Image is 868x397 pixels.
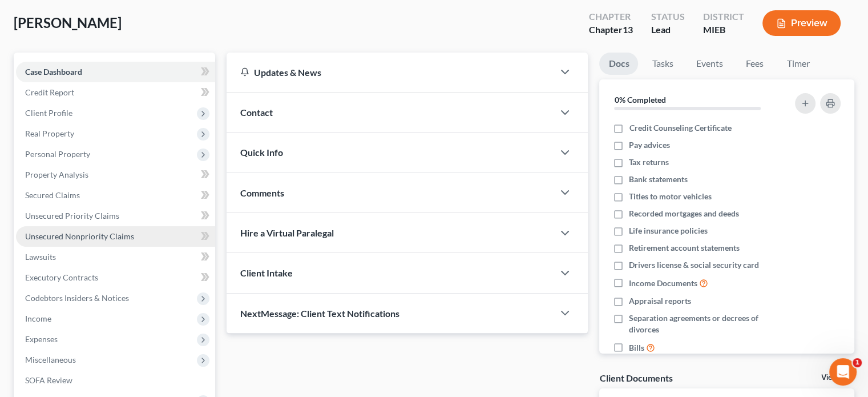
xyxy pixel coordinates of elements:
span: Executory Contracts [25,272,98,282]
span: Recorded mortgages and deeds [629,208,739,219]
div: Client Documents [599,372,672,384]
span: Separation agreements or decrees of divorces [629,312,781,335]
span: SOFA Review [25,375,72,385]
span: NextMessage: Client Text Notifications [240,308,399,319]
strong: 0% Completed [614,95,665,105]
div: Chapter [589,23,633,37]
span: Client Intake [240,267,293,278]
a: Timer [777,53,818,75]
span: Expenses [25,334,58,344]
a: Unsecured Priority Claims [16,206,215,226]
span: Unsecured Nonpriority Claims [25,231,134,241]
div: MIEB [703,23,744,37]
a: Fees [736,53,773,75]
span: [PERSON_NAME] [14,14,122,31]
span: Retirement account statements [629,242,740,254]
span: Appraisal reports [629,295,691,307]
a: View All [821,374,850,382]
span: Client Profile [25,108,72,118]
a: Unsecured Nonpriority Claims [16,226,215,247]
span: Lawsuits [25,252,56,262]
span: 13 [623,24,633,35]
span: Income [25,314,51,323]
div: District [703,10,744,23]
span: Contact [240,107,273,118]
span: Credit Report [25,87,74,97]
span: Income Documents [629,278,697,289]
a: Secured Claims [16,185,215,206]
a: Tasks [643,53,682,75]
a: Case Dashboard [16,62,215,82]
span: Bills [629,342,644,354]
a: Executory Contracts [16,267,215,288]
span: 1 [853,358,862,367]
span: Secured Claims [25,190,80,200]
div: Chapter [589,10,633,23]
span: Miscellaneous [25,355,76,364]
span: Property Analysis [25,170,88,179]
div: Lead [651,23,685,37]
span: Quick Info [240,147,283,158]
span: Tax returns [629,157,669,168]
span: Unsecured Priority Claims [25,211,119,220]
button: Preview [762,10,841,36]
span: Drivers license & social security card [629,259,759,271]
a: Credit Report [16,82,215,103]
span: Comments [240,187,284,198]
span: Credit Counseling Certificate [629,122,731,134]
div: Updates & News [240,66,540,78]
span: Hire a Virtual Paralegal [240,227,334,238]
span: Codebtors Insiders & Notices [25,293,129,303]
span: Case Dashboard [25,67,82,77]
div: Status [651,10,685,23]
a: SOFA Review [16,370,215,391]
iframe: Intercom live chat [829,358,857,386]
span: Pay advices [629,139,670,151]
span: Titles to motor vehicles [629,191,712,202]
a: Lawsuits [16,247,215,267]
span: Life insurance policies [629,225,708,236]
a: Events [687,53,732,75]
span: Bank statements [629,174,688,185]
span: Personal Property [25,149,90,159]
span: Real Property [25,129,74,138]
a: Docs [599,53,638,75]
a: Property Analysis [16,165,215,185]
